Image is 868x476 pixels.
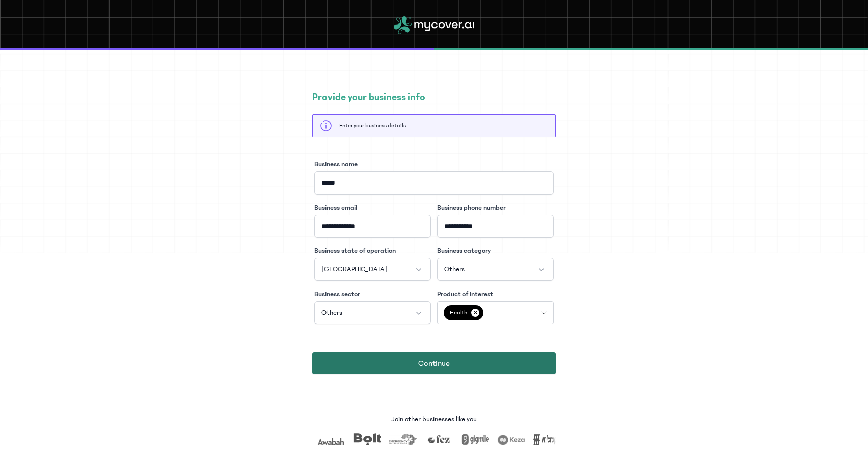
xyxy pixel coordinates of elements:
[389,433,417,445] img: era.png
[353,433,381,445] img: bolt.png
[437,289,493,299] label: Product of interest
[418,357,450,369] span: Continue
[314,203,357,213] label: Business email
[314,159,358,169] label: Business name
[471,309,479,317] p: ✕
[321,264,388,274] span: [GEOGRAPHIC_DATA]
[437,246,491,256] label: Business category
[497,433,525,445] img: keza.png
[533,433,562,445] img: micropay.png
[312,90,556,104] h2: Provide your business info
[312,352,556,374] button: Continue
[425,433,453,445] img: fez.png
[437,203,506,213] label: Business phone number
[314,289,360,299] label: Business sector
[339,122,406,130] p: Enter your business details
[316,433,345,445] img: awabah.png
[391,414,477,424] p: Join other businesses like you
[444,305,483,320] span: Health
[314,258,431,281] button: [GEOGRAPHIC_DATA]
[461,433,489,445] img: gigmile.png
[314,246,396,256] label: Business state of operation
[437,258,554,281] button: Others
[321,308,342,318] span: Others
[437,301,554,324] button: Health✕
[444,264,465,274] span: Others
[314,301,431,324] button: Others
